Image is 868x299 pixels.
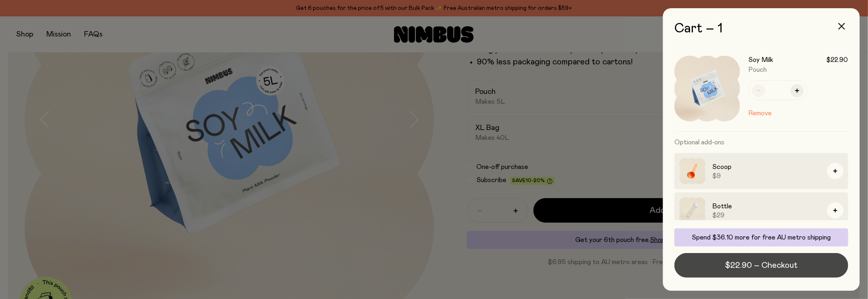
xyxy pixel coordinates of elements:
[712,201,820,211] h3: Bottle
[674,132,848,153] h3: Optional add-ons
[712,211,820,219] span: $29
[725,260,798,271] span: $22.90 – Checkout
[748,66,767,73] span: Pouch
[712,172,820,180] span: $9
[748,108,772,118] button: Remove
[712,162,820,172] h3: Scoop
[674,21,848,36] h2: Cart – 1
[827,56,848,64] span: $22.90
[674,253,848,278] button: $22.90 – Checkout
[748,56,773,64] h3: Soy Milk
[679,233,843,242] p: Spend $36.10 more for free AU metro shipping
